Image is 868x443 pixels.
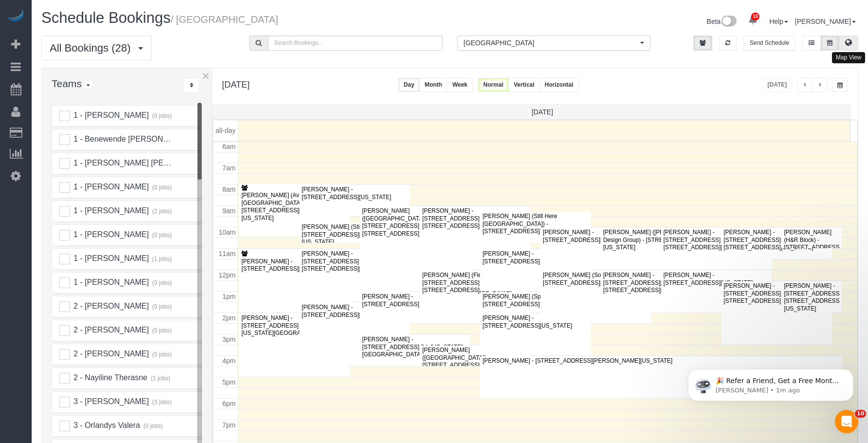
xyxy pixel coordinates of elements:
span: 6am [222,143,236,150]
ol: All Locations [457,36,650,51]
span: 2 - Nayiline Therasne [72,373,147,382]
small: (0 jobs) [151,279,172,286]
button: × [202,70,209,82]
h2: [DATE] [222,78,250,90]
div: [PERSON_NAME] ([PERSON_NAME] Design Group) - [STREET_ADDRESS][US_STATE] [603,229,710,251]
span: 10am [219,228,236,236]
span: 1 - [PERSON_NAME] [72,278,148,286]
div: [PERSON_NAME] - [STREET_ADDRESS] [STREET_ADDRESS][US_STATE] [422,207,529,230]
div: [PERSON_NAME] (Still Here NYC) - [STREET_ADDRESS][PERSON_NAME][US_STATE] [301,223,408,246]
span: 2 - [PERSON_NAME] [72,326,148,334]
div: Map View [832,52,865,63]
span: 7am [222,164,236,172]
span: 10 [855,410,866,418]
span: 10 [751,13,759,20]
button: Vertical [508,78,540,92]
span: 1 - [PERSON_NAME] [PERSON_NAME] [72,159,215,167]
div: [PERSON_NAME] ([GEOGRAPHIC_DATA]) - [STREET_ADDRESS][US_STATE] [STREET_ADDRESS][US_STATE] [422,347,529,377]
span: 2 - [PERSON_NAME] [72,350,148,358]
span: 6pm [222,400,236,407]
small: (2 jobs) [151,208,172,215]
span: 1 - [PERSON_NAME] [72,206,148,215]
div: [PERSON_NAME] - [STREET_ADDRESS] South, Apt. [STREET_ADDRESS][US_STATE] [723,282,831,305]
small: (0 jobs) [142,423,163,429]
img: Automaid Logo [6,10,25,23]
span: 2 - [PERSON_NAME] [72,302,148,310]
span: 3 - Orlandys Valera [72,421,140,429]
span: 11am [219,250,236,258]
button: [DATE] [762,78,793,92]
div: [PERSON_NAME] - [STREET_ADDRESS][US_STATE] [362,293,469,308]
span: 1 - [PERSON_NAME] [72,254,148,262]
button: Month [419,78,447,92]
span: 5pm [222,378,236,386]
div: [PERSON_NAME] - [STREET_ADDRESS][US_STATE] [301,186,408,201]
span: 3pm [222,335,236,343]
div: [PERSON_NAME] (Flexjet) - [STREET_ADDRESS] [STREET_ADDRESS][US_STATE] [422,272,529,294]
span: 1 - [PERSON_NAME] [72,230,148,239]
div: [PERSON_NAME] - [STREET_ADDRESS] [STREET_ADDRESS][US_STATE] [301,250,408,273]
span: 2pm [222,314,236,322]
div: [PERSON_NAME] - [STREET_ADDRESS] [STREET_ADDRESS][US_STATE] [723,229,831,251]
div: [PERSON_NAME] ([GEOGRAPHIC_DATA]) - [STREET_ADDRESS][US_STATE] [STREET_ADDRESS][US_STATE] [362,207,469,238]
span: all-day [216,127,236,134]
div: [PERSON_NAME] - [STREET_ADDRESS] [STREET_ADDRESS][US_STATE] [783,282,840,313]
span: Schedule Bookings [41,9,170,26]
span: 9am [222,207,236,215]
div: [PERSON_NAME] - [STREET_ADDRESS] 3d, [US_STATE][GEOGRAPHIC_DATA] [362,336,469,358]
div: [PERSON_NAME] (Softwire) - [STREET_ADDRESS][US_STATE] [542,272,649,287]
img: New interface [720,16,737,28]
span: 4pm [222,357,236,365]
span: [GEOGRAPHIC_DATA] [463,38,638,48]
span: [DATE] [532,108,553,116]
small: (0 jobs) [151,232,172,239]
a: 10 [743,10,762,31]
div: [PERSON_NAME] - [STREET_ADDRESS][US_STATE] [482,314,589,330]
span: 3 - [PERSON_NAME] [72,397,148,406]
input: Search Bookings.. [268,36,443,51]
div: [PERSON_NAME] - [STREET_ADDRESS][US_STATE] [301,304,408,319]
span: All Bookings (28) [50,42,135,54]
span: 1pm [222,293,236,300]
div: ... [184,78,200,93]
button: Week [447,78,473,92]
div: [PERSON_NAME] (Still Here [GEOGRAPHIC_DATA]) - [STREET_ADDRESS][US_STATE] [482,213,589,235]
a: Beta [707,18,737,25]
div: [PERSON_NAME] (SportsGrid) - [STREET_ADDRESS][US_STATE] [482,293,589,308]
iframe: Intercom live chat [835,410,858,433]
div: [PERSON_NAME] - [STREET_ADDRESS][PERSON_NAME][US_STATE] [482,357,840,365]
div: [PERSON_NAME] - [STREET_ADDRESS][US_STATE] [482,250,589,265]
button: Normal [478,78,509,92]
button: All Bookings (28) [41,36,151,60]
small: / [GEOGRAPHIC_DATA] [170,14,278,25]
small: (0 jobs) [151,112,172,119]
span: 1 - [PERSON_NAME] [72,111,148,119]
div: [PERSON_NAME] (Aviator Nation - [GEOGRAPHIC_DATA]) - [STREET_ADDRESS][PERSON_NAME][US_STATE] [241,192,348,222]
button: Send Schedule [743,36,795,51]
a: Help [769,18,788,25]
button: Horizontal [539,78,579,92]
a: [PERSON_NAME] [795,18,856,25]
span: Teams [52,78,82,89]
div: [PERSON_NAME] - [STREET_ADDRESS][US_STATE] [663,272,770,287]
small: (0 jobs) [151,327,172,334]
div: [PERSON_NAME] - [STREET_ADDRESS] [STREET_ADDRESS][US_STATE] [663,229,770,251]
small: (3 jobs) [151,399,172,406]
span: 1 - [PERSON_NAME] [72,183,148,191]
iframe: Intercom notifications message [673,349,868,417]
div: [PERSON_NAME] (H&R Block) - [STREET_ADDRESS] [783,229,840,251]
small: (0 jobs) [151,184,172,191]
span: 8am [222,185,236,193]
div: [PERSON_NAME] - [STREET_ADDRESS] P28c, [US_STATE][GEOGRAPHIC_DATA] [241,314,348,337]
small: (0 jobs) [151,303,172,310]
button: [GEOGRAPHIC_DATA] [457,36,650,51]
span: 12pm [219,271,236,279]
i: Sort Teams [190,82,193,88]
small: (0 jobs) [151,351,172,358]
button: Day [398,78,420,92]
small: (1 jobs) [151,256,172,262]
